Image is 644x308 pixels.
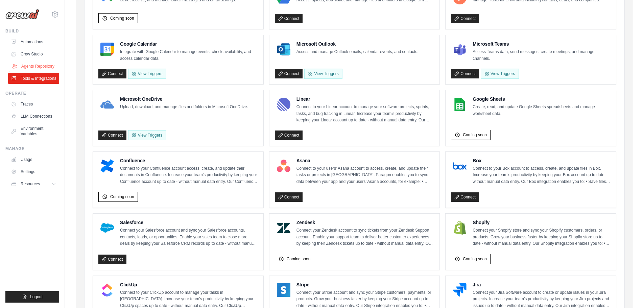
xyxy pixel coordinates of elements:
a: Settings [8,166,59,177]
span: Coming soon [287,256,311,262]
p: Upload, download, and manage files and folders in Microsoft OneDrive. [120,104,248,111]
span: Coming soon [110,16,134,21]
a: Connect [451,14,479,23]
a: Traces [8,99,59,110]
img: Asana Logo [277,159,290,173]
h4: Microsoft Teams [473,41,611,47]
p: Connect your Salesforce account and sync your Salesforce accounts, contacts, leads, or opportunit... [120,227,258,247]
: View Triggers [481,69,519,79]
a: Connect [275,131,303,140]
img: Confluence Logo [100,159,114,173]
a: Connect [451,192,479,202]
p: Connect your Zendesk account to sync tickets from your Zendesk Support account. Enable your suppo... [296,227,434,247]
img: ClickUp Logo [100,283,114,297]
img: Google Calendar Logo [100,43,114,56]
a: Environment Variables [8,123,59,139]
: View Triggers [304,69,342,79]
a: Connect [98,255,126,264]
h4: Google Sheets [473,96,611,102]
h4: Microsoft Outlook [296,41,419,47]
a: Connect [275,14,303,23]
h4: Linear [296,96,434,102]
a: Connect [98,131,126,140]
a: Tools & Integrations [8,73,59,84]
img: Stripe Logo [277,283,290,297]
p: Access Teams data, send messages, create meetings, and manage channels. [473,49,611,62]
img: Logo [5,9,39,19]
h4: Google Calendar [120,41,258,47]
span: Coming soon [110,194,134,199]
img: Google Sheets Logo [453,98,467,111]
p: Connect to your Confluence account access, create, and update their documents in Confluence. Incr... [120,165,258,185]
a: Agents Repository [9,61,60,72]
button: Resources [8,179,59,189]
h4: Microsoft OneDrive [120,96,248,102]
a: Connect [451,69,479,78]
p: Connect to your users’ Asana account to access, create, and update their tasks or projects in [GE... [296,165,434,185]
img: Microsoft OneDrive Logo [100,98,114,111]
a: Connect [98,69,126,78]
h4: Zendesk [296,219,434,226]
img: Microsoft Teams Logo [453,43,467,56]
span: Coming soon [463,132,487,138]
span: Coming soon [463,256,487,262]
img: Jira Logo [453,283,467,297]
h4: Stripe [296,281,434,288]
p: Access and manage Outlook emails, calendar events, and contacts. [296,49,419,55]
p: Connect to your Linear account to manage your software projects, sprints, tasks, and bug tracking... [296,104,434,124]
a: Usage [8,154,59,165]
button: Logout [5,291,59,303]
button: View Triggers [128,69,166,79]
img: Microsoft Outlook Logo [277,43,290,56]
span: Logout [30,294,43,300]
a: Connect [275,192,303,202]
a: Automations [8,37,59,47]
img: Shopify Logo [453,221,467,235]
p: Integrate with Google Calendar to manage events, check availability, and access calendar data. [120,49,258,62]
h4: Box [473,157,611,164]
a: LLM Connections [8,111,59,122]
h4: Asana [296,157,434,164]
div: Build [5,28,59,34]
p: Create, read, and update Google Sheets spreadsheets and manage worksheet data. [473,104,611,117]
span: Resources [21,181,40,187]
a: Crew Studio [8,49,59,60]
h4: Salesforce [120,219,258,226]
h4: Shopify [473,219,611,226]
h4: ClickUp [120,281,258,288]
p: Connect your Shopify store and sync your Shopify customers, orders, or products. Grow your busine... [473,227,611,247]
: View Triggers [128,130,166,140]
h4: Confluence [120,157,258,164]
a: Connect [275,69,303,78]
img: Box Logo [453,159,467,173]
img: Salesforce Logo [100,221,114,235]
img: Linear Logo [277,98,290,111]
img: Zendesk Logo [277,221,290,235]
div: Manage [5,146,59,151]
div: Operate [5,91,59,96]
p: Connect to your Box account to access, create, and update files in Box. Increase your team’s prod... [473,165,611,185]
h4: Jira [473,281,611,288]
